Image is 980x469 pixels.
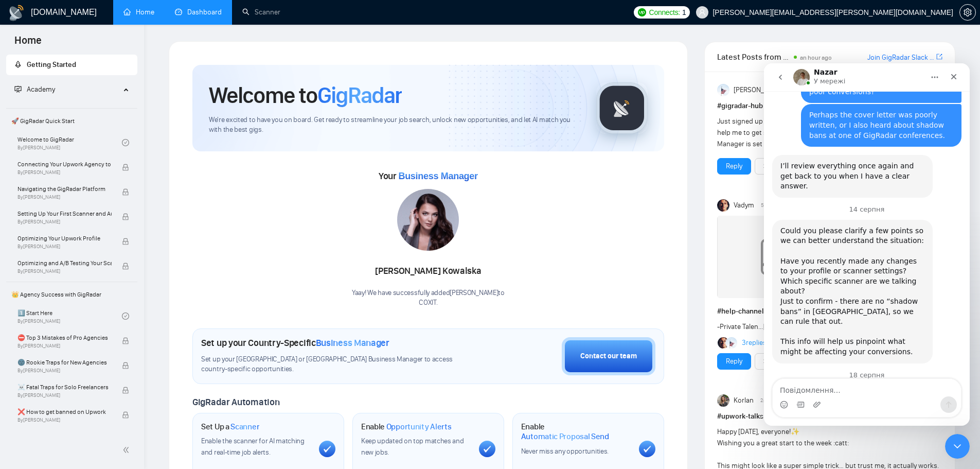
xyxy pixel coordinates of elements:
[317,81,402,109] span: GigRadar
[734,84,784,96] span: [PERSON_NAME]
[175,8,222,16] a: dashboardDashboard
[27,85,55,94] span: Academy
[17,131,122,154] a: Welcome to GigRadarBy[PERSON_NAME]
[209,81,402,109] h1: Welcome to
[122,337,129,344] span: lock
[17,333,112,343] span: ⛔ Top 3 Mistakes of Pro Agencies
[717,216,841,298] img: weqQh+iSagEgQAAAABJRU5ErkJggg==
[726,161,742,172] a: Reply
[17,194,112,200] span: By [PERSON_NAME]
[717,411,942,422] h1: # upwork-talks
[521,422,631,442] h1: Enable
[397,189,459,251] img: 1687292892678-26.jpg
[720,322,763,331] a: Private Talen...
[7,284,136,305] span: 👑 Agency Success with GigRadar
[734,200,754,211] span: Vadym
[123,8,154,16] a: homeHome
[562,337,655,375] button: Contact our team
[17,233,112,244] span: Optimizing Your Upwork Profile
[27,60,76,69] span: Getting Started
[14,85,55,94] span: Academy
[17,368,112,374] span: By [PERSON_NAME]
[6,33,50,55] span: Home
[521,447,609,456] span: Never miss any opportunities.
[14,61,22,68] span: rocket
[761,201,779,210] span: 5:55 AM
[580,351,637,362] div: Contact our team
[242,8,280,16] a: searchScanner
[361,422,452,432] h1: Enable
[17,357,112,368] span: 🌚 Rookie Traps for New Agencies
[209,115,580,135] span: We're excited to have you on board. Get ready to streamline your job search, unlock new opportuni...
[791,427,799,436] span: ✨
[6,55,137,75] li: Getting Started
[959,4,976,21] button: setting
[352,298,505,308] p: COXIT .
[763,356,809,367] a: See the details
[960,8,975,16] span: setting
[726,337,737,349] img: Anisuzzaman Khan
[398,171,477,181] span: Business Manager
[17,407,112,417] span: ❌ How to get banned on Upwork
[122,312,129,320] span: check-circle
[936,53,942,61] span: export
[17,219,112,225] span: By [PERSON_NAME]
[192,396,279,408] span: GigRadar Automation
[201,437,305,457] span: Enable the scanner for AI matching and real-time job alerts.
[379,170,478,182] span: Your
[122,445,133,455] span: double-left
[717,100,942,112] h1: # gigradar-hub
[17,268,112,274] span: By [PERSON_NAME]
[122,263,129,270] span: lock
[201,337,389,349] h1: Set up your Country-Specific
[717,394,729,407] img: Korlan
[17,209,112,219] span: Setting Up Your First Scanner and Auto-Bidder
[763,161,809,172] a: See the details
[201,355,474,374] span: Set up your [GEOGRAPHIC_DATA] or [GEOGRAPHIC_DATA] Business Manager to access country-specific op...
[122,139,129,146] span: check-circle
[17,305,122,327] a: 1️⃣ Start HereBy[PERSON_NAME]
[17,159,112,169] span: Connecting Your Upwork Agency to GigRadar
[316,337,389,349] span: Business Manager
[201,422,259,432] h1: Set Up a
[122,238,129,245] span: lock
[122,362,129,369] span: lock
[945,434,970,459] iframe: Intercom live chat
[17,258,112,268] span: Optimizing and A/B Testing Your Scanner for Better Results
[867,52,934,63] a: Join GigRadar Slack Community
[755,353,817,370] button: See the details
[717,117,935,148] span: Just signed up [DATE], my onboarding call is not till [DATE]. Can anyone help me to get started t...
[764,63,970,426] iframe: To enrich screen reader interactions, please activate Accessibility in Grammarly extension settings
[122,188,129,196] span: lock
[352,263,505,280] div: [PERSON_NAME] Kowalska
[122,411,129,419] span: lock
[682,7,686,18] span: 1
[17,382,112,392] span: ☠️ Fatal Traps for Solo Freelancers
[17,184,112,194] span: Navigating the GigRadar Platform
[17,169,112,176] span: By [PERSON_NAME]
[122,387,129,394] span: lock
[760,396,778,405] span: 2:09 PM
[386,422,452,432] span: Opportunity Alerts
[800,54,832,61] span: an hour ago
